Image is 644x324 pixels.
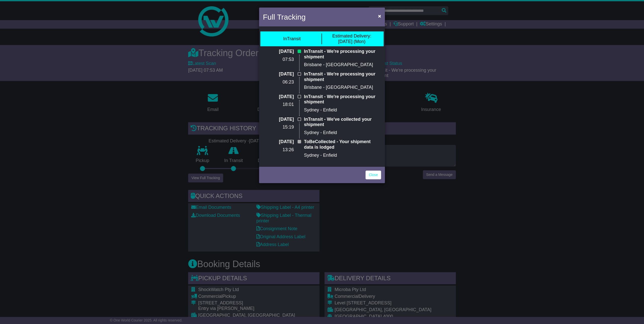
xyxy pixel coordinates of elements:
[304,85,381,90] p: Brisbane - [GEOGRAPHIC_DATA]
[263,71,294,77] p: [DATE]
[263,102,294,107] p: 18:01
[304,62,381,68] p: Brisbane - [GEOGRAPHIC_DATA]
[378,13,381,19] span: ×
[304,117,381,128] p: InTransit - We've collected your shipment
[304,153,381,158] p: Sydney - Enfield
[263,139,294,145] p: [DATE]
[263,49,294,54] p: [DATE]
[263,117,294,122] p: [DATE]
[376,11,384,21] button: Close
[366,171,381,179] a: Close
[263,147,294,153] p: 13:26
[263,94,294,100] p: [DATE]
[332,33,371,38] span: Estimated Delivery:
[283,36,301,42] div: InTransit
[263,125,294,130] p: 15:19
[263,57,294,62] p: 07:53
[304,107,381,113] p: Sydney - Enfield
[304,139,381,150] p: ToBeCollected - Your shipment data is lodged
[332,33,371,44] div: [DATE] (Mon)
[304,94,381,105] p: InTransit - We're processing your shipment
[263,11,306,23] h4: Full Tracking
[304,130,381,136] p: Sydney - Enfield
[263,79,294,85] p: 06:23
[304,49,381,60] p: InTransit - We're processing your shipment
[304,71,381,82] p: InTransit - We're processing your shipment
